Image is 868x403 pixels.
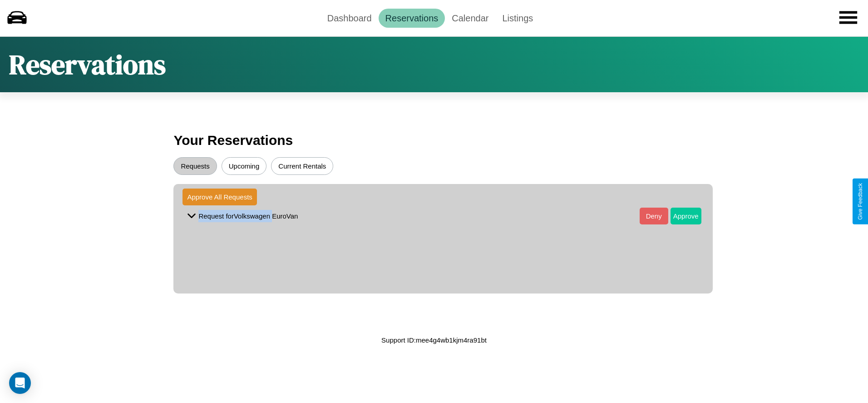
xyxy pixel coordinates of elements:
[381,334,487,346] p: Support ID: mee4g4wb1kjm4ra91bt
[198,210,298,222] p: Request for Volkswagen EuroVan
[857,183,863,220] div: Give Feedback
[379,9,445,28] a: Reservations
[173,128,694,153] h3: Your Reservations
[495,9,540,28] a: Listings
[173,157,217,175] button: Requests
[222,157,267,175] button: Upcoming
[445,9,495,28] a: Calendar
[9,46,166,83] h1: Reservations
[9,372,31,394] div: Open Intercom Messenger
[182,189,256,205] button: Approve All Requests
[671,208,701,224] button: Approve
[640,208,668,224] button: Deny
[271,157,333,175] button: Current Rentals
[321,9,379,28] a: Dashboard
